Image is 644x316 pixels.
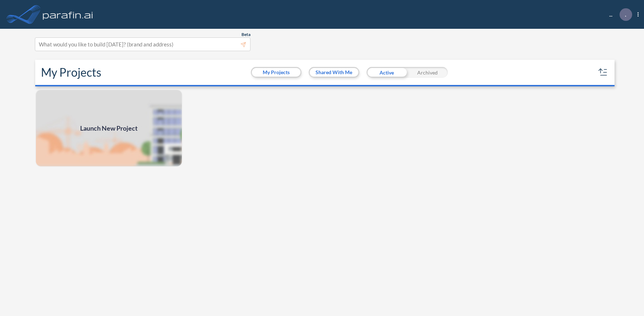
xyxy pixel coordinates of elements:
img: add [35,89,183,167]
span: Beta [241,32,250,37]
a: Launch New Project [35,89,183,167]
div: ... [598,8,639,21]
h2: My Projects [41,66,101,79]
p: . [625,11,626,18]
img: logo [41,7,95,22]
button: sort [597,67,609,78]
button: Shared With Me [310,68,358,77]
div: Archived [407,67,448,78]
button: My Projects [252,68,300,77]
div: Active [367,67,407,78]
span: Launch New Project [80,123,138,133]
